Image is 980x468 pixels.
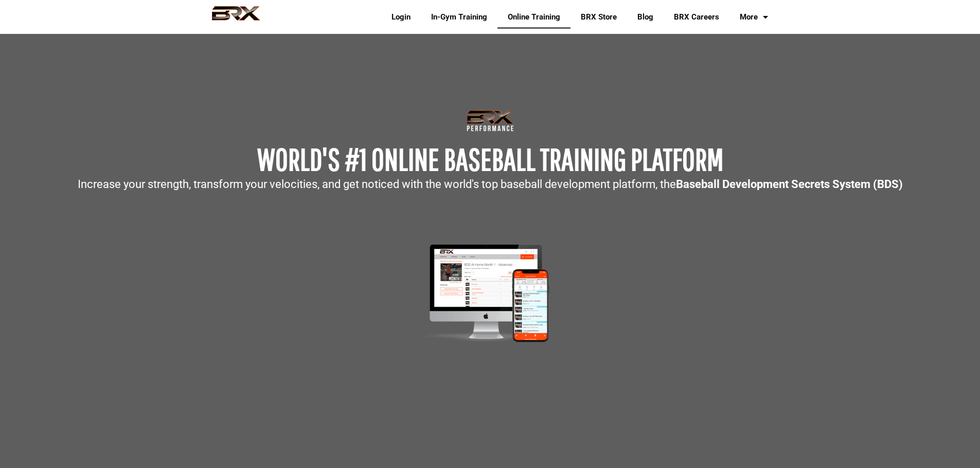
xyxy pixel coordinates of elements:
[408,241,572,345] img: Mockup-2-large
[257,141,723,177] span: WORLD'S #1 ONLINE BASEBALL TRAINING PLATFORM
[5,179,975,190] p: Increase your strength, transform your velocities, and get noticed with the world's top baseball ...
[381,5,421,29] a: Login
[465,108,515,134] img: Transparent-Black-BRX-Logo-White-Performance
[421,5,497,29] a: In-Gym Training
[676,178,903,191] strong: Baseball Development Secrets System (BDS)
[664,5,729,29] a: BRX Careers
[571,5,627,29] a: BRX Store
[627,5,664,29] a: Blog
[497,5,571,29] a: Online Training
[202,6,270,28] img: BRX Performance
[373,5,778,29] div: Navigation Menu
[729,5,778,29] a: More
